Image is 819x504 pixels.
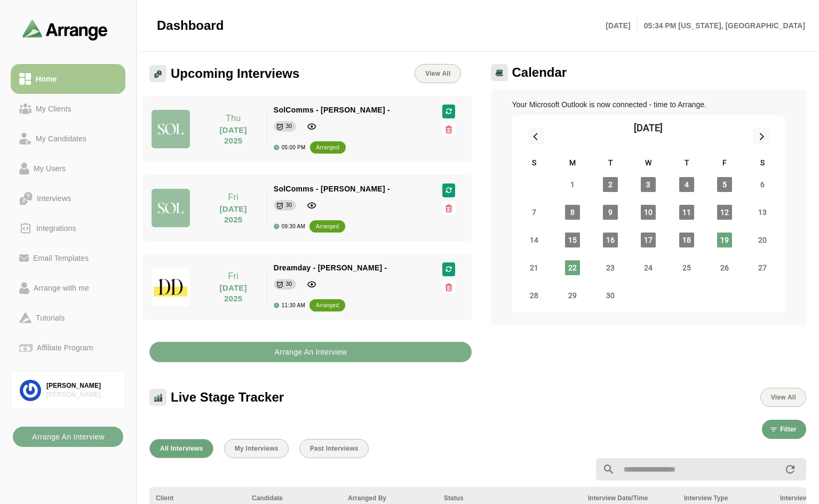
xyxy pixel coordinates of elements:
span: Tuesday, September 2, 2025 [603,177,618,192]
span: Sunday, September 21, 2025 [527,260,542,275]
div: 09:30 AM [274,223,305,229]
span: Wednesday, September 10, 2025 [641,205,656,220]
span: Thursday, September 18, 2025 [679,233,694,247]
div: 11:30 AM [274,302,305,308]
button: Filter [762,420,806,439]
span: Sunday, September 7, 2025 [527,205,542,220]
img: dreamdayla_logo.jpg [152,268,190,306]
span: Monday, September 1, 2025 [565,177,580,192]
span: Upcoming Interviews [171,66,299,82]
div: Integrations [32,222,81,235]
a: View All [415,64,460,83]
span: Wednesday, September 24, 2025 [641,260,656,275]
p: [DATE] 2025 [206,204,260,225]
span: Tuesday, September 16, 2025 [603,233,618,247]
span: Calendar [512,65,567,81]
div: 30 [286,279,292,290]
span: Thursday, September 11, 2025 [679,205,694,220]
span: Friday, September 26, 2025 [717,260,732,275]
div: [PERSON_NAME] [46,381,116,390]
div: 05:00 PM [274,145,306,150]
span: Wednesday, September 17, 2025 [641,233,656,247]
span: View All [425,70,450,77]
i: appended action [784,463,797,476]
div: Home [31,73,61,85]
span: Friday, September 19, 2025 [717,233,732,247]
span: Sunday, September 14, 2025 [527,233,542,247]
div: Status [444,493,575,503]
span: Monday, September 29, 2025 [565,288,580,303]
a: My Users [11,154,125,183]
b: Arrange An Interview [274,342,347,362]
div: Interview Type [684,493,767,503]
span: My Interviews [234,445,279,452]
button: All Interviews [149,439,213,458]
a: My Candidates [11,124,125,154]
div: [PERSON_NAME] Associates [46,390,116,399]
div: Arrange with me [29,282,93,294]
span: All Interviews [160,445,203,452]
span: SolComms - [PERSON_NAME] - [274,106,390,114]
p: 05:34 PM [US_STATE], [GEOGRAPHIC_DATA] [638,19,805,32]
a: Affiliate Program [11,333,125,363]
div: Candidate [252,493,335,503]
div: Tutorials [31,311,69,324]
a: Integrations [11,213,125,243]
div: F [705,157,743,171]
div: My Users [29,162,70,175]
span: View All [770,394,796,401]
div: arranged [316,142,339,153]
p: [DATE] 2025 [206,125,260,146]
span: Monday, September 22, 2025 [565,260,580,275]
div: Client [156,493,239,503]
div: M [553,157,591,171]
div: [DATE] [634,121,663,135]
div: Interview Date/Time [588,493,671,503]
a: Email Templates [11,243,125,273]
div: Interviews [33,192,75,205]
span: Dashboard [157,18,224,34]
a: Interviews [11,183,125,213]
div: Affiliate Program [33,341,97,354]
span: Saturday, September 27, 2025 [755,260,770,275]
button: Past Interviews [299,439,369,458]
span: Saturday, September 13, 2025 [755,205,770,220]
p: Fri [206,270,260,283]
a: Tutorials [11,303,125,333]
a: [PERSON_NAME][PERSON_NAME] Associates [11,371,125,410]
a: My Clients [11,94,125,124]
div: Email Templates [29,252,93,265]
span: Saturday, September 20, 2025 [755,233,770,247]
div: Arranged By [348,493,431,503]
span: Monday, September 15, 2025 [565,233,580,247]
span: Friday, September 12, 2025 [717,205,732,220]
img: solcomms_logo.jpg [152,189,190,227]
span: Saturday, September 6, 2025 [755,177,770,192]
span: Thursday, September 4, 2025 [679,177,694,192]
div: S [515,157,553,171]
button: View All [760,388,806,407]
span: Dreamday - [PERSON_NAME] - [274,263,387,272]
div: S [744,157,782,171]
span: Wednesday, September 3, 2025 [641,177,656,192]
div: My Candidates [31,132,91,145]
div: My Clients [31,102,76,115]
span: SolComms - [PERSON_NAME] - [274,185,390,193]
span: Tuesday, September 30, 2025 [603,288,618,303]
div: arranged [316,221,339,232]
p: Thu [206,112,260,125]
p: [DATE] [606,19,637,32]
button: My Interviews [224,439,289,458]
img: solcomms_logo.jpg [152,110,190,148]
p: Fri [206,191,260,204]
div: arranged [316,300,339,311]
span: Thursday, September 25, 2025 [679,260,694,275]
b: Arrange An Interview [31,427,105,447]
span: Filter [780,426,797,433]
div: T [591,157,629,171]
button: Arrange An Interview [149,342,472,362]
span: Past Interviews [309,445,359,452]
img: arrangeai-name-small-logo.4d2b8aee.svg [22,19,108,40]
a: Home [11,64,125,94]
a: Arrange with me [11,273,125,303]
